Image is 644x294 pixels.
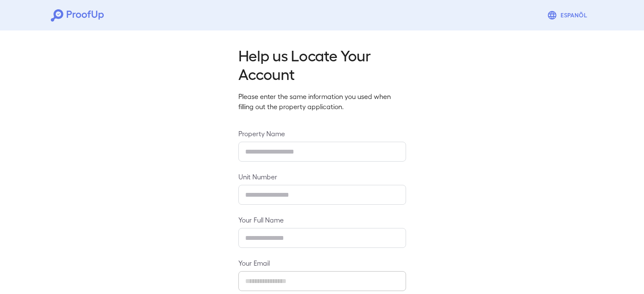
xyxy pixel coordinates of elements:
[238,258,406,268] label: Your Email
[238,91,406,112] p: Please enter the same information you used when filling out the property application.
[238,129,406,138] label: Property Name
[238,215,406,225] label: Your Full Name
[238,172,406,181] label: Unit Number
[544,7,593,24] button: Espanõl
[238,46,406,83] h2: Help us Locate Your Account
